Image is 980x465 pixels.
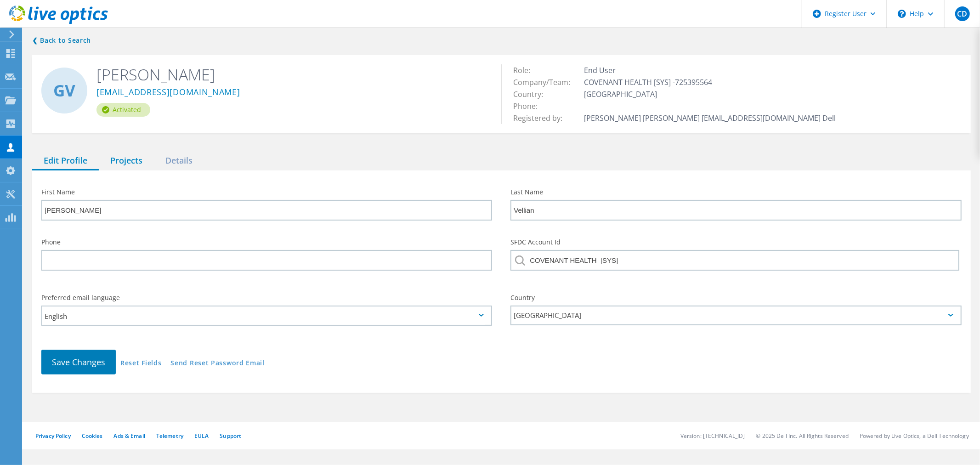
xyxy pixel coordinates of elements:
[32,152,99,170] div: Edit Profile
[194,432,209,440] a: EULA
[53,83,75,99] span: GV
[220,432,241,440] a: Support
[41,295,492,301] label: Preferred email language
[41,189,492,195] label: First Name
[957,10,967,17] span: CD
[9,19,108,26] a: Live Optics Dashboard
[513,113,572,123] span: Registered by:
[898,10,906,18] svg: \n
[96,103,150,117] div: Activated
[32,35,91,46] a: Back to search
[582,64,838,76] td: End User
[510,239,961,245] label: SFDC Account Id
[756,432,849,440] li: © 2025 Dell Inc. All Rights Reserved
[510,306,961,325] div: [GEOGRAPHIC_DATA]
[170,360,265,368] a: Send Reset Password Email
[99,152,154,170] div: Projects
[96,88,240,97] a: [EMAIL_ADDRESS][DOMAIN_NAME]
[96,64,487,85] h2: [PERSON_NAME]
[114,432,145,440] a: Ads & Email
[582,112,838,124] td: [PERSON_NAME] [PERSON_NAME] [EMAIL_ADDRESS][DOMAIN_NAME] Dell
[582,88,838,100] td: [GEOGRAPHIC_DATA]
[513,65,539,75] span: Role:
[154,152,204,170] div: Details
[680,432,745,440] li: Version: [TECHNICAL_ID]
[513,101,547,111] span: Phone:
[860,432,969,440] li: Powered by Live Optics, a Dell Technology
[82,432,103,440] a: Cookies
[513,77,579,87] span: Company/Team:
[35,432,71,440] a: Privacy Policy
[513,89,552,99] span: Country:
[120,360,161,368] a: Reset Fields
[41,239,492,245] label: Phone
[156,432,183,440] a: Telemetry
[510,189,961,195] label: Last Name
[41,350,116,374] button: Save Changes
[52,357,105,368] span: Save Changes
[510,295,961,301] label: Country
[584,77,721,87] span: COVENANT HEALTH [SYS] -725395564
